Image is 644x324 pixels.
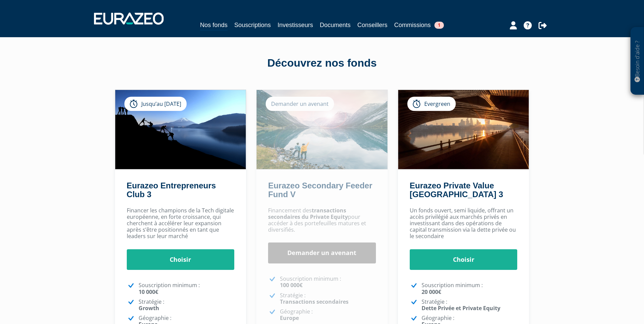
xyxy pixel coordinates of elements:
[410,207,518,240] p: Un fonds ouvert, semi liquide, offrant un accès privilégié aux marchés privés en investissant dan...
[280,308,376,321] p: Géographie :
[94,13,164,25] img: 1732889491-logotype_eurazeo_blanc_rvb.png
[257,90,387,169] img: Eurazeo Secondary Feeder Fund V
[398,90,529,169] img: Eurazeo Private Value Europe 3
[280,298,349,305] strong: Transactions secondaires
[268,181,372,199] a: Eurazeo Secondary Feeder Fund V
[410,181,503,199] a: Eurazeo Private Value [GEOGRAPHIC_DATA] 3
[139,288,158,296] strong: 10 000€
[634,31,641,92] p: Besoin d'aide ?
[129,55,515,71] div: Découvrez nos fonds
[280,314,299,322] strong: Europe
[280,276,376,288] p: Souscription minimum :
[407,97,456,111] div: Evergreen
[410,249,518,270] a: Choisir
[268,207,348,221] strong: transactions secondaires du Private Equity
[268,242,376,263] a: Demander un avenant
[422,304,500,312] strong: Dette Privée et Private Equity
[127,181,216,199] a: Eurazeo Entrepreneurs Club 3
[139,299,235,311] p: Stratégie :
[357,20,387,30] a: Conseillers
[394,20,444,30] a: Commissions1
[422,299,518,311] p: Stratégie :
[280,292,376,305] p: Stratégie :
[422,282,518,295] p: Souscription minimum :
[280,281,303,289] strong: 100 000€
[139,304,159,312] strong: Growth
[200,20,228,31] a: Nos fonds
[422,288,441,296] strong: 20 000€
[115,90,246,169] img: Eurazeo Entrepreneurs Club 3
[278,20,313,30] a: Investisseurs
[268,207,376,233] p: Financement des pour accéder à des portefeuilles matures et diversifiés.
[124,97,187,111] div: Jusqu’au [DATE]
[234,20,271,30] a: Souscriptions
[434,22,444,29] span: 1
[127,207,235,240] p: Financer les champions de la Tech digitale européenne, en forte croissance, qui cherchent à accél...
[139,282,235,295] p: Souscription minimum :
[320,20,351,30] a: Documents
[266,97,334,111] div: Demander un avenant
[127,249,235,270] a: Choisir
